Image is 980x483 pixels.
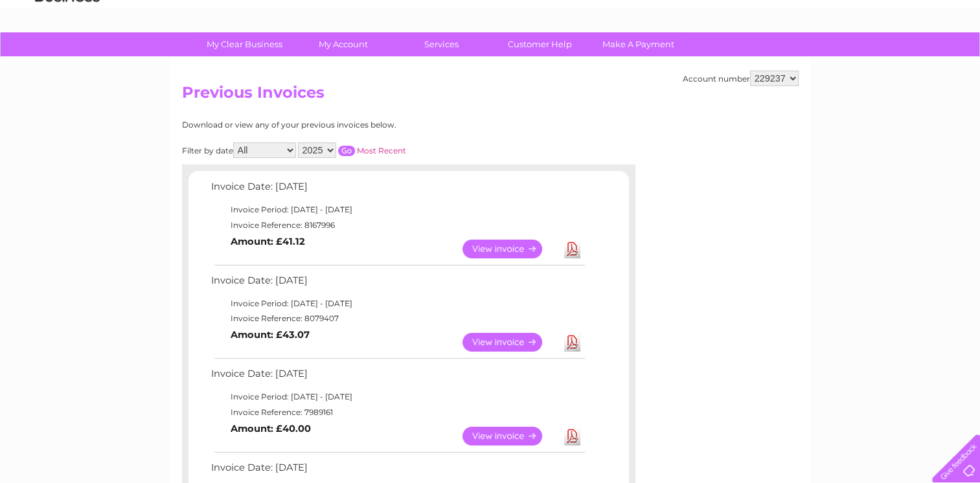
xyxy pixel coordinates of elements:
a: My Clear Business [191,32,298,56]
b: Amount: £40.00 [231,423,311,434]
h2: Previous Invoices [182,84,799,108]
a: Make A Payment [585,32,692,56]
img: logo.png [34,34,100,73]
td: Invoice Reference: 7989161 [208,405,587,420]
div: Download or view any of your previous invoices below. [182,120,522,129]
td: Invoice Period: [DATE] - [DATE] [208,389,587,405]
b: Amount: £41.12 [231,236,305,247]
a: Download [564,427,580,445]
a: Energy [784,55,813,65]
a: Most Recent [357,146,406,155]
td: Invoice Date: [DATE] [208,365,587,389]
a: Download [564,240,580,258]
a: Contact [894,55,926,65]
a: View [462,333,558,352]
a: Blog [867,55,886,65]
a: Log out [937,55,968,65]
td: Invoice Date: [DATE] [208,459,587,483]
a: Customer Help [486,32,593,56]
a: Water [752,55,777,65]
div: Clear Business is a trading name of Verastar Limited (registered in [GEOGRAPHIC_DATA] No. 3667643... [185,7,797,63]
div: Filter by date [182,142,522,158]
td: Invoice Date: [DATE] [208,272,587,296]
td: Invoice Period: [DATE] - [DATE] [208,296,587,311]
b: Amount: £43.07 [231,329,310,341]
a: View [462,240,558,258]
td: Invoice Reference: 8167996 [208,218,587,233]
a: Services [388,32,495,56]
td: Invoice Date: [DATE] [208,178,587,202]
div: Account number [683,71,799,86]
a: Download [564,333,580,352]
a: 0333 014 3131 [736,6,825,23]
td: Invoice Reference: 8079407 [208,311,587,326]
a: View [462,427,558,445]
td: Invoice Period: [DATE] - [DATE] [208,202,587,218]
a: My Account [290,32,396,56]
a: Telecoms [821,55,860,65]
